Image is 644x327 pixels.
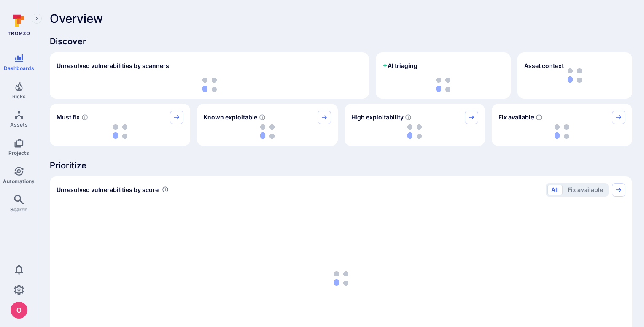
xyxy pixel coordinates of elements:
span: Automations [3,178,35,184]
span: Asset context [524,62,564,70]
button: All [547,185,563,195]
img: Loading... [555,124,569,139]
button: Fix available [564,185,607,195]
span: Projects [8,150,29,156]
img: Loading... [334,271,348,286]
span: Discover [50,35,632,47]
img: Loading... [260,124,275,139]
img: Loading... [113,124,127,139]
div: Must fix [50,104,190,146]
div: loading spinner [383,78,504,92]
span: Prioritize [50,159,632,171]
img: ACg8ocJcCe-YbLxGm5tc0PuNRxmgP8aEm0RBXn6duO8aeMVK9zjHhw=s96-c [11,302,27,319]
span: Overview [50,12,103,25]
svg: Risk score >=40 , missed SLA [81,114,88,121]
span: High exploitability [351,113,404,122]
div: oleg malkov [11,302,27,319]
img: Loading... [407,124,422,139]
svg: Vulnerabilities with fix available [536,114,542,121]
svg: Confirmed exploitable by KEV [259,114,266,121]
div: loading spinner [351,124,478,139]
div: Fix available [492,104,632,146]
span: Search [10,206,27,213]
div: loading spinner [204,124,331,139]
span: Unresolved vulnerabilities by score [57,186,159,194]
span: Must fix [57,113,80,122]
h2: Unresolved vulnerabilities by scanners [57,62,169,70]
h2: AI triaging [383,62,418,70]
span: Risks [12,93,26,100]
span: Dashboards [4,65,34,71]
img: Loading... [436,78,450,92]
div: High exploitability [345,104,485,146]
button: Expand navigation menu [32,14,42,24]
div: loading spinner [498,124,625,139]
img: Loading... [202,78,217,92]
span: Fix available [498,113,534,122]
i: Expand navigation menu [34,15,40,22]
div: Known exploitable [197,104,337,146]
div: loading spinner [57,78,362,92]
svg: EPSS score ≥ 0.7 [405,114,412,121]
div: Number of vulnerabilities in status 'Open' 'Triaged' and 'In process' grouped by score [162,185,169,194]
div: loading spinner [57,124,183,139]
span: Assets [10,122,28,128]
span: Known exploitable [204,113,257,122]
